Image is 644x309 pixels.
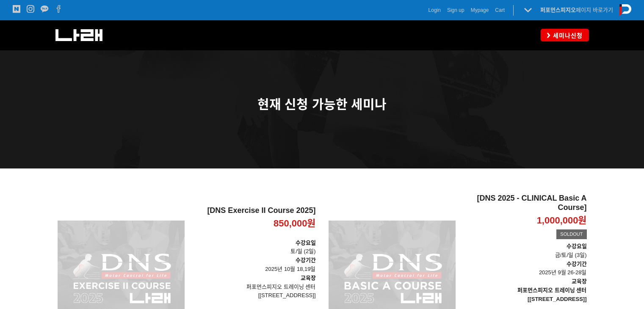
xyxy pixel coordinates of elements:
[540,7,576,13] strong: 퍼포먼스피지오
[428,6,441,14] a: Login
[301,275,316,281] strong: 교육장
[191,283,316,292] p: 퍼포먼스피지오 트레이닝 센터
[191,256,316,274] p: 2025년 10월 18,19일
[191,239,316,257] p: 토/일 (2일)
[572,278,587,284] strong: 교육장
[556,229,586,240] div: SOLDOUT
[462,242,587,260] p: 금/토/일 (3일)
[495,6,505,14] a: Cart
[567,261,587,267] strong: 수강기간
[550,31,583,40] span: 세미나신청
[191,291,316,300] p: [[STREET_ADDRESS]]
[462,260,587,278] p: 2025년 9월 26-28일
[517,287,586,293] strong: 퍼포먼스피지오 트레이닝 센터
[462,194,587,212] h2: [DNS 2025 - CLINICAL Basic A Course]
[296,257,316,263] strong: 수강기간
[447,6,464,14] a: Sign up
[296,240,316,246] strong: 수강요일
[541,29,589,41] a: 세미나신청
[257,97,387,111] span: 현재 신청 가능한 세미나
[274,218,316,230] p: 850,000원
[540,7,613,13] a: 퍼포먼스피지오페이지 바로가기
[471,6,489,14] a: Mypage
[191,206,316,215] h2: [DNS Exercise II Course 2025]
[528,296,586,302] strong: [[STREET_ADDRESS]]
[537,215,587,227] p: 1,000,000원
[567,243,587,249] strong: 수강요일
